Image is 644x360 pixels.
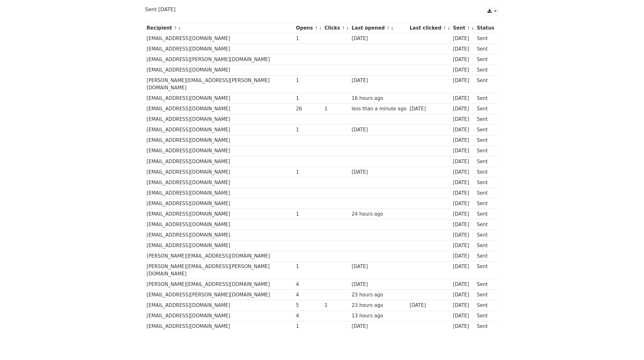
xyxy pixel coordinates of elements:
a: ↑ [467,26,471,31]
a: ↑ [386,26,390,31]
a: ↑ [315,26,318,31]
td: Sent [475,65,496,75]
td: [EMAIL_ADDRESS][DOMAIN_NAME] [145,146,294,156]
div: 1 [296,126,321,134]
td: Sent [475,240,496,251]
td: Sent [475,44,496,54]
div: 23 hours ago [352,291,406,299]
div: 4 [296,281,321,288]
div: 23 hours ago [352,302,406,309]
div: [DATE] [352,77,406,84]
div: [DATE] [453,200,474,207]
td: Sent [475,300,496,311]
td: [EMAIL_ADDRESS][DOMAIN_NAME] [145,219,294,230]
td: Sent [475,135,496,146]
p: Sent [DATE] [145,6,499,13]
div: 1 [325,302,349,309]
th: Clicks [323,23,350,33]
td: [EMAIL_ADDRESS][PERSON_NAME][DOMAIN_NAME] [145,54,294,65]
td: [EMAIL_ADDRESS][DOMAIN_NAME] [145,114,294,125]
div: [DATE] [453,126,474,134]
div: 24 hours ago [352,211,406,218]
td: [EMAIL_ADDRESS][DOMAIN_NAME] [145,104,294,114]
div: [DATE] [352,323,406,330]
div: 1 [325,105,349,113]
th: Last opened [350,23,408,33]
td: Sent [475,261,496,279]
a: ↑ [443,26,447,31]
td: Sent [475,188,496,198]
div: 1 [296,323,321,330]
td: [EMAIL_ADDRESS][DOMAIN_NAME] [145,300,294,311]
td: Sent [475,156,496,167]
th: Status [475,23,496,33]
div: [DATE] [453,147,474,155]
td: Sent [475,167,496,177]
a: ↓ [346,26,349,31]
td: [EMAIL_ADDRESS][DOMAIN_NAME] [145,167,294,177]
td: [PERSON_NAME][EMAIL_ADDRESS][DOMAIN_NAME] [145,279,294,290]
div: [DATE] [453,263,474,270]
div: [DATE] [453,242,474,249]
a: ↑ [342,26,345,31]
div: [DATE] [410,105,450,113]
td: [EMAIL_ADDRESS][DOMAIN_NAME] [145,93,294,104]
td: Sent [475,177,496,188]
div: 5 [296,302,321,309]
div: 1 [296,211,321,218]
div: 4 [296,312,321,320]
td: [EMAIL_ADDRESS][DOMAIN_NAME] [145,321,294,332]
div: [DATE] [453,302,474,309]
td: [EMAIL_ADDRESS][DOMAIN_NAME] [145,198,294,209]
div: 16 hours ago [352,95,406,102]
div: [DATE] [453,45,474,53]
div: [DATE] [453,281,474,288]
th: Opens [294,23,323,33]
div: [DATE] [453,158,474,165]
div: [DATE] [453,232,474,239]
td: Sent [475,290,496,300]
div: 1 [296,95,321,102]
div: [DATE] [352,126,406,134]
td: [EMAIL_ADDRESS][DOMAIN_NAME] [145,65,294,75]
div: [DATE] [453,312,474,320]
div: [DATE] [453,56,474,63]
div: [DATE] [352,169,406,176]
td: Sent [475,209,496,219]
th: Sent [451,23,475,33]
div: [DATE] [453,95,474,102]
td: Sent [475,33,496,44]
td: Sent [475,251,496,261]
td: [EMAIL_ADDRESS][DOMAIN_NAME] [145,209,294,219]
td: [EMAIL_ADDRESS][DOMAIN_NAME] [145,240,294,251]
td: [EMAIL_ADDRESS][DOMAIN_NAME] [145,135,294,146]
td: Sent [475,93,496,104]
td: Sent [475,230,496,240]
td: Sent [475,321,496,332]
a: ↓ [471,26,474,31]
div: [DATE] [453,179,474,186]
div: less than a minute ago [352,105,406,113]
td: [PERSON_NAME][EMAIL_ADDRESS][PERSON_NAME][DOMAIN_NAME] [145,261,294,279]
div: [DATE] [453,105,474,113]
div: [DATE] [352,35,406,42]
td: [PERSON_NAME][EMAIL_ADDRESS][DOMAIN_NAME] [145,251,294,261]
div: [DATE] [453,35,474,42]
a: ↓ [178,26,181,31]
div: [DATE] [352,263,406,270]
td: Sent [475,146,496,156]
div: [DATE] [453,253,474,260]
a: ↓ [391,26,394,31]
div: [DATE] [453,66,474,74]
a: ↑ [174,26,177,31]
td: [EMAIL_ADDRESS][DOMAIN_NAME] [145,33,294,44]
a: ↓ [318,26,322,31]
div: [DATE] [453,190,474,197]
td: Sent [475,125,496,135]
th: Last clicked [408,23,451,33]
td: Sent [475,279,496,290]
td: Sent [475,198,496,209]
div: [DATE] [453,211,474,218]
th: Recipient [145,23,294,33]
td: Sent [475,219,496,230]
